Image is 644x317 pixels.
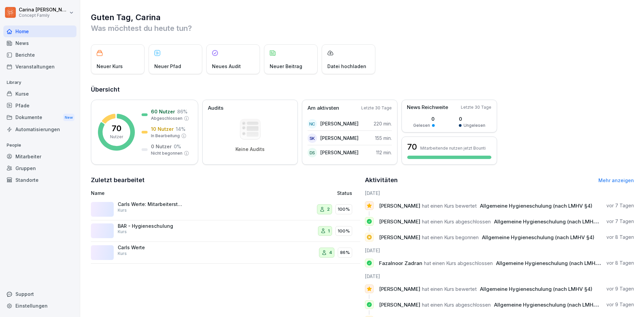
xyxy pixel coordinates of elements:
[379,286,420,292] span: [PERSON_NAME]
[320,135,359,142] p: [PERSON_NAME]
[91,23,634,34] p: Was möchtest du heute tun?
[3,111,76,124] div: Dokumente
[365,273,634,280] h6: [DATE]
[464,122,485,128] p: Ungelesen
[118,245,185,251] p: Carls Werte
[151,125,174,133] p: 10 Nutzer
[3,88,76,100] a: Kurse
[361,105,392,111] p: Letzte 30 Tage
[379,234,420,241] span: [PERSON_NAME]
[379,203,420,209] span: [PERSON_NAME]
[480,203,592,209] span: Allgemeine Hygieneschulung (nach LMHV §4)
[420,146,486,151] p: Mitarbeitende nutzen jetzt Bounti
[606,260,634,266] p: vor 8 Tagen
[606,285,634,292] p: vor 9 Tagen
[308,119,317,128] div: NC
[422,302,491,308] span: hat einen Kurs abgeschlossen
[459,115,485,122] p: 0
[338,228,350,234] p: 100%
[308,104,339,112] p: Am aktivsten
[212,63,241,70] p: Neues Audit
[365,175,398,185] h2: Aktivitäten
[174,143,181,150] p: 0 %
[327,206,330,213] p: 2
[118,207,127,213] p: Kurs
[3,100,76,111] a: Pfade
[424,260,493,266] span: hat einen Kurs abgeschlossen
[91,175,360,185] h2: Zuletzt bearbeitet
[151,133,180,139] p: In Bearbeitung
[270,63,302,70] p: Neuer Beitrag
[606,301,634,308] p: vor 9 Tagen
[494,302,606,308] span: Allgemeine Hygieneschulung (nach LMHV §4)
[118,229,127,235] p: Kurs
[151,115,182,121] p: Abgeschlossen
[3,300,76,312] a: Einstellungen
[320,149,359,156] p: [PERSON_NAME]
[3,140,76,151] p: People
[91,242,360,264] a: Carls WerteKurs486%
[365,190,634,197] h6: [DATE]
[3,162,76,174] a: Gruppen
[91,199,360,220] a: Carls Werte: Mitarbeiterstandards und ServicequalitätKurs2100%
[19,13,68,18] p: Concept Family
[151,143,172,150] p: 0 Nutzer
[606,218,634,225] p: vor 7 Tagen
[606,234,634,241] p: vor 8 Tagen
[3,111,76,124] a: DokumenteNew
[461,104,491,110] p: Letzte 30 Tage
[407,141,417,153] h3: 70
[118,251,127,257] p: Kurs
[3,288,76,300] div: Support
[482,234,594,241] span: Allgemeine Hygieneschulung (nach LMHV §4)
[3,77,76,88] p: Library
[320,120,359,127] p: [PERSON_NAME]
[375,135,392,142] p: 155 min.
[112,124,121,133] p: 70
[3,151,76,162] a: Mitarbeiter
[177,108,187,115] p: 86 %
[3,25,76,37] a: Home
[598,177,634,183] a: Mehr anzeigen
[208,104,223,112] p: Audits
[154,63,181,70] p: Neuer Pfad
[3,61,76,72] div: Veranstaltungen
[413,122,430,128] p: Gelesen
[118,223,185,229] p: BAR - Hygieneschulung
[327,63,366,70] p: Datei hochladen
[308,134,317,143] div: SK
[91,190,260,197] p: Name
[110,134,123,140] p: Nutzer
[3,123,76,135] a: Automatisierungen
[329,249,332,256] p: 4
[235,146,265,152] p: Keine Audits
[379,218,420,225] span: [PERSON_NAME]
[379,302,420,308] span: [PERSON_NAME]
[151,150,182,156] p: Nicht begonnen
[379,260,422,266] span: Fazalnoor Zadran
[480,286,592,292] span: Allgemeine Hygieneschulung (nach LMHV §4)
[422,203,477,209] span: hat einen Kurs bewertet
[328,228,330,234] p: 1
[176,125,185,133] p: 14 %
[496,260,608,266] span: Allgemeine Hygieneschulung (nach LMHV §4)
[308,148,317,157] div: DS
[3,37,76,49] a: News
[376,149,392,156] p: 112 min.
[407,104,448,111] p: News Reichweite
[340,249,350,256] p: 86%
[118,201,185,207] p: Carls Werte: Mitarbeiterstandards und Servicequalität
[97,63,123,70] p: Neuer Kurs
[91,85,634,94] h2: Übersicht
[374,120,392,127] p: 220 min.
[422,286,477,292] span: hat einen Kurs bewertet
[3,49,76,61] a: Berichte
